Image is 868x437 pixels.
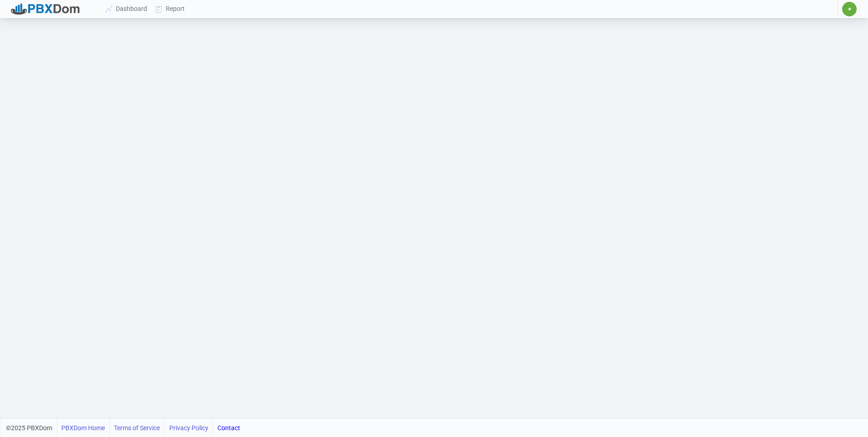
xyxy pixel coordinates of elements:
[61,419,105,437] a: PBXDom Home
[152,0,189,17] a: Report
[6,419,240,437] div: ©2025 PBXDom
[842,1,857,17] button: ✷
[102,0,152,17] a: Dashboard
[169,419,208,437] a: Privacy Policy
[217,419,240,437] a: Contact
[848,6,852,12] span: ✷
[114,419,160,437] a: Terms of Service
